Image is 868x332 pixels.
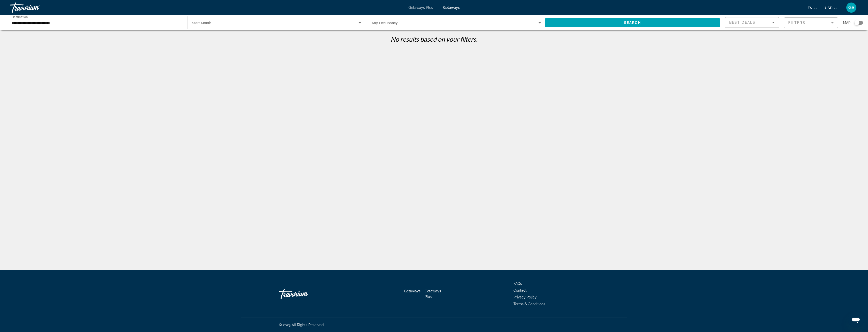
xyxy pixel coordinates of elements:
[404,289,421,293] a: Getaways
[784,17,838,28] button: Filter
[443,6,460,10] a: Getaways
[848,5,854,10] span: GS
[513,302,545,306] a: Terms & Conditions
[845,2,858,13] button: User Menu
[843,19,851,26] span: Map
[808,4,817,12] button: Change language
[848,312,864,328] iframe: Button to launch messaging window
[12,15,28,19] span: Destination
[10,1,61,14] a: Travorium
[279,323,324,327] span: © 2025 All Rights Reserved.
[372,21,398,25] span: Any Occupancy
[545,18,720,27] button: Search
[192,21,211,25] span: Start Month
[825,6,832,10] span: USD
[409,6,433,10] a: Getaways Plus
[513,288,527,292] a: Contact
[808,6,812,10] span: en
[513,295,537,299] a: Privacy Policy
[513,282,522,286] a: FAQs
[729,20,755,24] span: Best Deals
[729,19,775,25] mat-select: Sort by
[279,286,329,301] a: Travorium
[624,21,641,25] span: Search
[825,4,837,12] button: Change currency
[238,35,630,43] p: No results based on your filters.
[425,289,441,299] a: Getaways Plus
